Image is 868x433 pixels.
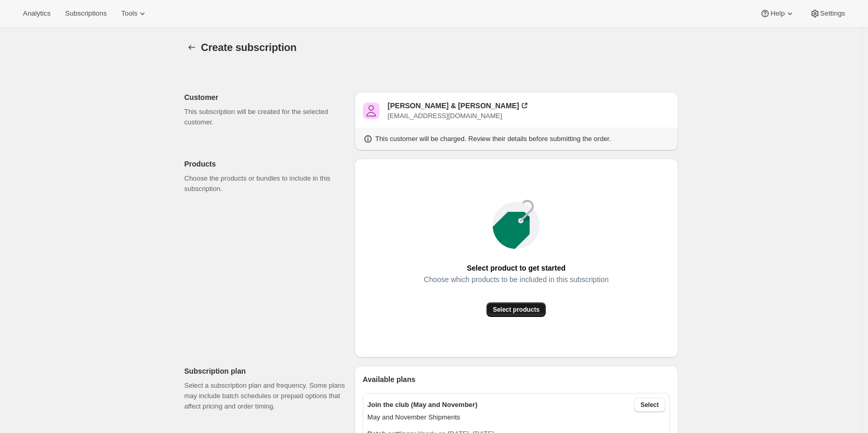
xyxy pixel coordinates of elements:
[121,9,137,18] span: Tools
[367,400,478,410] p: Join the club (May and November)
[363,374,415,385] span: Available plans
[375,134,611,144] p: This customer will be charged. Review their details before submitting the order.
[23,9,50,18] span: Analytics
[65,9,107,18] span: Subscriptions
[493,305,540,314] span: Select products
[388,100,519,111] div: [PERSON_NAME] & [PERSON_NAME]
[363,103,379,119] span: Peter & Leslie Fenwick
[486,302,546,317] button: Select products
[640,401,659,409] span: Select
[185,366,346,376] p: Subscription plan
[185,173,346,194] p: Choose the products or bundles to include in this subscription.
[201,42,297,53] span: Create subscription
[754,6,801,21] button: Help
[388,112,502,120] span: [EMAIL_ADDRESS][DOMAIN_NAME]
[59,6,113,21] button: Subscriptions
[804,6,851,21] button: Settings
[17,6,57,21] button: Analytics
[367,412,665,423] p: May and November Shipments
[185,380,346,412] p: Select a subscription plan and frequency. Some plans may include batch schedules or prepaid optio...
[185,107,346,128] p: This subscription will be created for the selected customer.
[115,6,154,21] button: Tools
[185,92,346,103] p: Customer
[820,9,845,18] span: Settings
[424,272,609,287] span: Choose which products to be included in this subscription
[634,398,665,412] button: Select
[185,159,346,169] p: Products
[770,9,784,18] span: Help
[467,261,565,275] span: Select product to get started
